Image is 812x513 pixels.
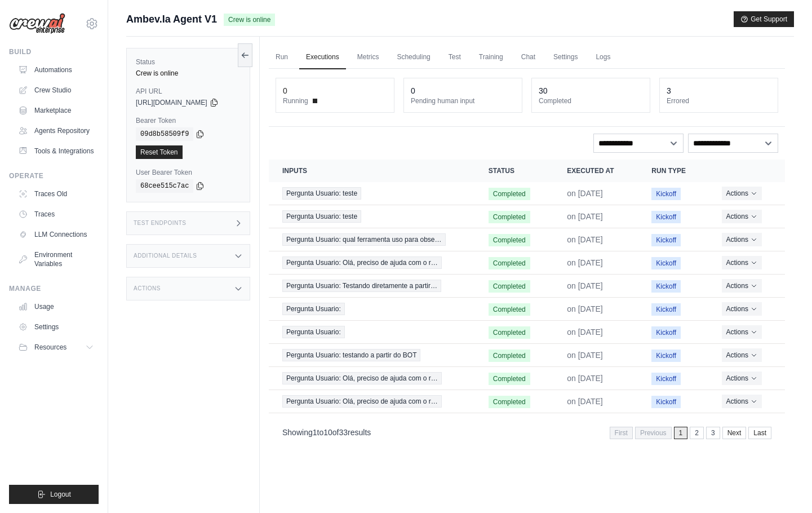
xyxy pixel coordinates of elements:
[610,427,771,439] nav: Pagination
[282,372,442,384] span: Pergunta Usuario: Olá, preciso de ajuda com o r…
[269,46,295,69] a: Run
[610,427,633,439] span: First
[282,280,462,292] a: View execution details for Pergunta Usuario
[136,127,193,141] code: 09d8b58509f9
[269,418,785,446] nav: Pagination
[722,372,762,385] button: Actions for execution
[282,395,462,408] a: View execution details for Pergunta Usuario
[282,256,462,269] a: View execution details for Pergunta Usuario
[283,96,308,105] span: Running
[722,302,762,316] button: Actions for execution
[136,98,207,107] span: [URL][DOMAIN_NAME]
[567,397,603,406] time: September 15, 2025 at 19:00 GMT-3
[734,11,794,27] button: Get Support
[567,281,603,290] time: September 15, 2025 at 19:10 GMT-3
[350,46,386,69] a: Metrics
[14,298,99,316] a: Usage
[282,303,462,315] a: View execution details for Pergunta Usuario
[134,253,197,259] h3: Additional Details
[313,428,317,437] span: 1
[14,246,99,273] a: Environment Variables
[638,160,708,182] th: Run Type
[134,220,187,227] h3: Test Endpoints
[651,326,681,339] span: Kickoff
[539,96,643,105] dt: Completed
[14,61,99,79] a: Automations
[651,257,681,269] span: Kickoff
[567,235,603,244] time: September 16, 2025 at 14:12 GMT-3
[567,351,603,360] time: September 15, 2025 at 19:01 GMT-3
[651,303,681,316] span: Kickoff
[282,256,442,269] span: Pergunta Usuario: Olá, preciso de ajuda com o r…
[323,428,332,437] span: 10
[651,188,681,200] span: Kickoff
[651,234,681,246] span: Kickoff
[489,350,530,362] span: Completed
[567,328,603,337] time: September 15, 2025 at 19:10 GMT-3
[651,396,681,408] span: Kickoff
[722,279,762,293] button: Actions for execution
[567,374,603,383] time: September 15, 2025 at 19:01 GMT-3
[14,81,99,99] a: Crew Studio
[690,427,704,439] a: 2
[411,85,415,96] div: 0
[134,285,161,292] h3: Actions
[34,343,66,352] span: Resources
[282,303,345,315] span: Pergunta Usuario:
[489,257,530,269] span: Completed
[722,233,762,246] button: Actions for execution
[9,284,99,293] div: Manage
[472,46,510,69] a: Training
[14,205,99,223] a: Traces
[136,87,241,96] label: API URL
[339,428,348,437] span: 33
[748,427,771,439] a: Last
[489,211,530,223] span: Completed
[136,69,241,78] div: Crew is online
[722,210,762,223] button: Actions for execution
[651,350,681,362] span: Kickoff
[14,142,99,160] a: Tools & Integrations
[14,225,99,244] a: LLM Connections
[14,338,99,356] button: Resources
[722,395,762,408] button: Actions for execution
[136,145,183,159] a: Reset Token
[442,46,468,69] a: Test
[722,187,762,200] button: Actions for execution
[282,326,462,338] a: View execution details for Pergunta Usuario
[14,318,99,336] a: Settings
[136,168,241,177] label: User Bearer Token
[567,304,603,313] time: September 15, 2025 at 19:10 GMT-3
[706,427,720,439] a: 3
[489,280,530,293] span: Completed
[651,280,681,293] span: Kickoff
[9,485,99,504] button: Logout
[269,160,475,182] th: Inputs
[282,233,462,246] a: View execution details for Pergunta Usuario
[282,233,446,246] span: Pergunta Usuario: qual ferramenta uso para obse…
[475,160,553,182] th: Status
[282,349,462,361] a: View execution details for Pergunta Usuario
[224,14,275,26] span: Crew is online
[14,101,99,120] a: Marketplace
[489,396,530,408] span: Completed
[282,280,441,292] span: Pergunta Usuario: Testando diretamente a partir…
[390,46,437,69] a: Scheduling
[589,46,617,69] a: Logs
[269,160,785,446] section: Crew executions table
[126,11,217,27] span: Ambev.Ia Agent V1
[136,179,193,193] code: 68cee515c7ac
[282,427,371,438] p: Showing to of results
[489,234,530,246] span: Completed
[567,212,603,221] time: September 16, 2025 at 14:14 GMT-3
[283,85,287,96] div: 0
[14,122,99,140] a: Agents Repository
[9,171,99,180] div: Operate
[299,46,346,69] a: Executions
[282,349,420,361] span: Pergunta Usuario: testando a partir do BOT
[282,210,361,223] span: Pergunta Usuario: teste
[635,427,672,439] span: Previous
[667,96,771,105] dt: Errored
[651,373,681,385] span: Kickoff
[14,185,99,203] a: Traces Old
